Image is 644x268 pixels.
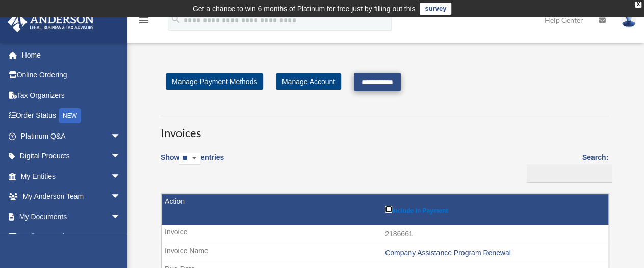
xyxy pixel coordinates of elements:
span: arrow_drop_down [111,146,131,167]
a: Digital Productsarrow_drop_down [7,146,136,167]
span: arrow_drop_down [111,227,131,248]
label: Show entries [161,151,224,175]
a: menu [138,18,150,26]
a: Online Learningarrow_drop_down [7,227,136,247]
a: Tax Organizers [7,85,136,105]
td: 2186661 [162,225,608,244]
input: Include in Payment [385,206,392,213]
span: arrow_drop_down [111,126,131,147]
a: Platinum Q&Aarrow_drop_down [7,126,136,146]
h3: Invoices [161,116,608,141]
span: arrow_drop_down [111,206,131,227]
a: Manage Payment Methods [166,73,263,90]
label: Include in Payment [385,204,603,215]
input: Search: [527,164,612,183]
a: Home [7,45,136,65]
select: Showentries [179,153,200,165]
i: search [170,14,182,25]
a: My Documentsarrow_drop_down [7,206,136,227]
div: Get a chance to win 6 months of Platinum for free just by filling out this [193,3,416,15]
div: NEW [59,108,81,123]
a: Online Ordering [7,65,136,86]
img: Anderson Advisors Platinum Portal [5,12,97,32]
div: Company Assistance Program Renewal [385,249,603,257]
a: My Entitiesarrow_drop_down [7,166,136,186]
i: menu [138,14,150,26]
label: Search: [523,151,608,183]
a: survey [420,3,451,15]
a: My Anderson Teamarrow_drop_down [7,186,136,207]
a: Order StatusNEW [7,105,136,126]
img: User Pic [621,13,636,28]
span: arrow_drop_down [111,166,131,187]
a: Manage Account [276,73,341,90]
div: close [635,2,641,8]
span: arrow_drop_down [111,186,131,207]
